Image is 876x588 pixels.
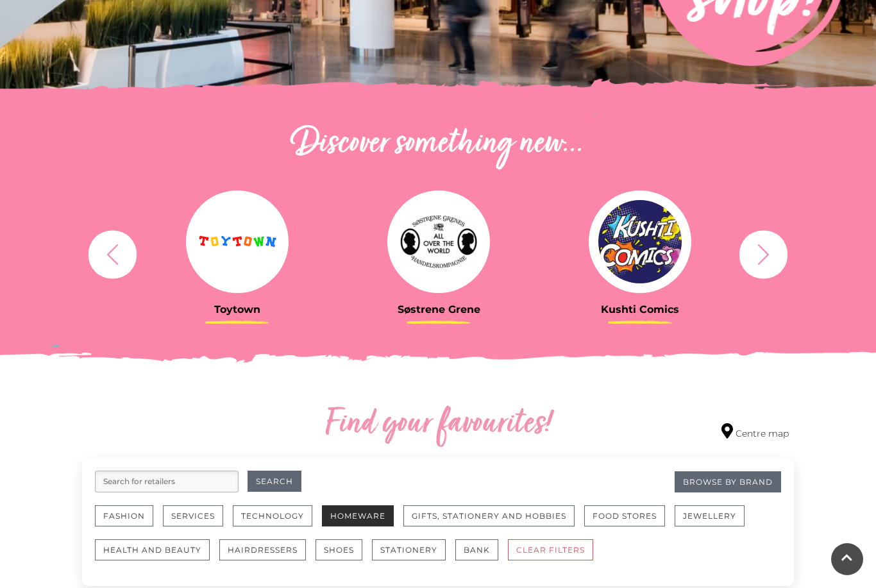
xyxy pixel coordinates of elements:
button: Search [248,471,301,492]
button: Food Stores [584,505,665,526]
h2: Discover something new... [82,124,794,165]
a: Shoes [316,539,372,573]
button: Stationery [372,539,446,560]
button: Fashion [95,505,153,526]
button: Health and Beauty [95,539,210,560]
button: Jewellery [675,505,745,526]
button: Bank [455,539,498,560]
a: Technology [233,505,322,539]
h3: Søstrene Grene [348,303,530,315]
h2: Find your favourites! [204,404,672,445]
a: Browse By Brand [675,471,781,492]
button: CLEAR FILTERS [508,539,593,560]
input: Search for retailers [95,471,239,492]
button: Shoes [316,539,362,560]
a: Centre map [721,423,789,441]
a: Kushti Comics [549,190,731,315]
a: Services [163,505,233,539]
button: Technology [233,505,312,526]
a: Health and Beauty [95,539,219,573]
button: Services [163,505,223,526]
a: Hairdressers [219,539,316,573]
button: Homeware [322,505,394,526]
h3: Kushti Comics [549,303,731,315]
button: Gifts, Stationery and Hobbies [403,505,575,526]
a: Gifts, Stationery and Hobbies [403,505,584,539]
a: Jewellery [675,505,754,539]
button: Hairdressers [219,539,306,560]
a: Toytown [146,190,328,315]
a: Homeware [322,505,403,539]
a: Stationery [372,539,455,573]
a: CLEAR FILTERS [508,539,603,573]
a: Bank [455,539,508,573]
a: Food Stores [584,505,675,539]
a: Søstrene Grene [348,190,530,315]
a: Fashion [95,505,163,539]
h3: Toytown [146,303,328,315]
